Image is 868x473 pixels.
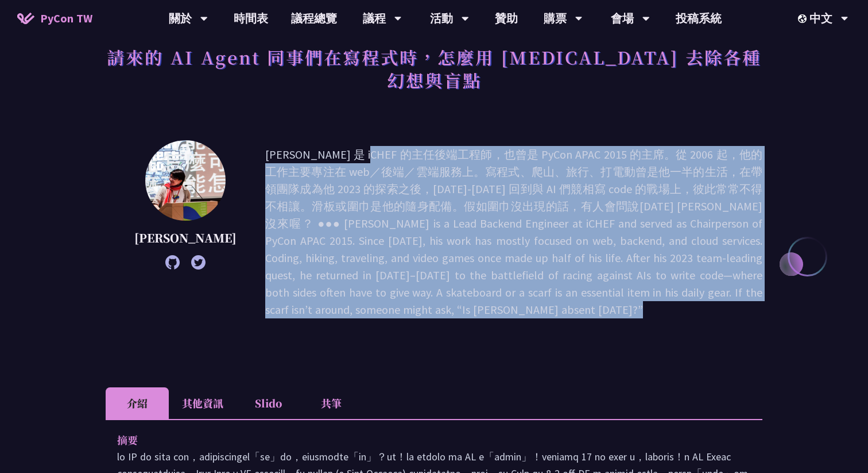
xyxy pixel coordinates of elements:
p: 摘要 [117,432,728,448]
li: 其他資訊 [169,387,237,419]
li: 共筆 [300,387,363,419]
img: Locale Icon [798,14,809,23]
img: Keith Yang [145,140,226,221]
li: Slido [237,387,300,419]
p: [PERSON_NAME] 是 iCHEF 的主任後端工程師，也曾是 PyCon APAC 2015 的主席。從 2006 起，他的工作主要專注在 web／後端／雲端服務上。寫程式、爬山、旅行、... [265,146,762,318]
span: PyCon TW [40,10,92,27]
h1: 請來的 AI Agent 同事們在寫程式時，怎麼用 [MEDICAL_DATA] 去除各種幻想與盲點 [106,40,762,97]
a: PyCon TW [6,4,104,33]
li: 介紹 [106,387,169,419]
p: [PERSON_NAME] [134,229,237,247]
img: Home icon of PyCon TW 2025 [17,13,34,24]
